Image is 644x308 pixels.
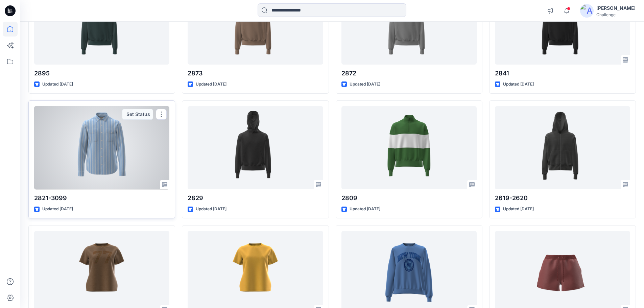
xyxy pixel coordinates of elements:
[350,206,380,213] p: Updated [DATE]
[188,69,323,78] p: 2873
[341,106,477,190] a: 2809
[341,193,477,203] p: 2809
[196,81,226,88] p: Updated [DATE]
[188,106,323,190] a: 2829
[196,206,226,213] p: Updated [DATE]
[596,12,636,17] div: Challenge
[596,4,636,12] div: [PERSON_NAME]
[495,193,630,203] p: 2619-2620
[341,69,477,78] p: 2872
[34,106,169,190] a: 2821-3099
[503,81,534,88] p: Updated [DATE]
[34,69,169,78] p: 2895
[495,106,630,190] a: 2619-2620
[503,206,534,213] p: Updated [DATE]
[350,81,380,88] p: Updated [DATE]
[188,193,323,203] p: 2829
[42,81,73,88] p: Updated [DATE]
[42,206,73,213] p: Updated [DATE]
[580,4,594,18] img: avatar
[495,69,630,78] p: 2841
[34,193,169,203] p: 2821-3099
